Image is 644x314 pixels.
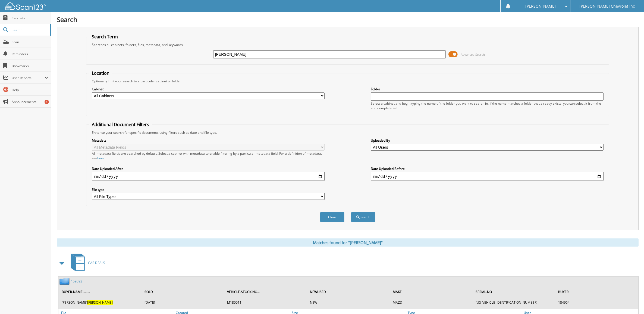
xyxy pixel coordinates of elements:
[92,87,325,91] label: Cabinet
[12,100,48,104] span: Announcements
[71,279,82,284] a: 159093
[92,151,325,160] div: All metadata fields are searched by default. Select a cabinet with metadata to enable filtering b...
[5,2,46,10] img: scan123-logo-white.svg
[45,100,49,104] div: 1
[12,28,48,32] span: Search
[89,34,121,40] legend: Search Term
[307,286,389,297] th: NEWUSED
[12,40,48,44] span: Scan
[371,101,604,110] div: Select a cabinet and begin typing the name of the folder you want to search in. If the name match...
[12,88,48,92] span: Help
[307,298,389,307] td: NEW
[12,52,48,56] span: Reminders
[579,5,635,8] span: [PERSON_NAME] Chevrolet Inc
[473,286,555,297] th: SERIAL-NO
[555,298,638,307] td: 184954
[88,260,105,265] span: CAR DEALS
[89,79,606,83] div: Optionally limit your search to a particular cabinet or folder
[371,172,604,181] input: end
[224,286,307,297] th: VEHICLE-STOCK-NO...
[12,64,48,68] span: Bookmarks
[89,42,606,47] div: Searches all cabinets, folders, files, metadata, and keywords
[59,298,141,307] td: [PERSON_NAME]
[68,252,105,273] a: CAR DEALS
[473,298,555,307] td: [US_VEHICLE_IDENTIFICATION_NUMBER]
[92,172,325,181] input: start
[12,76,45,80] span: User Reports
[57,238,639,247] div: Matches found for "[PERSON_NAME]"
[89,130,606,135] div: Enhance your search for specific documents using filters such as date and file type.
[89,122,152,128] legend: Additional Document Filters
[57,15,639,24] h1: Search
[390,298,472,307] td: MAZD
[525,5,556,8] span: [PERSON_NAME]
[142,298,224,307] td: [DATE]
[371,87,604,91] label: Folder
[461,52,485,57] span: Advanced Search
[92,166,325,171] label: Date Uploaded After
[320,212,344,222] button: Clear
[92,138,325,143] label: Metadata
[59,278,71,285] img: folder2.png
[390,286,472,297] th: MAKE
[97,156,104,160] a: here
[92,187,325,192] label: File type
[351,212,375,222] button: Search
[12,16,48,20] span: Cabinets
[555,286,638,297] th: BUYER
[87,300,113,305] span: [PERSON_NAME]
[371,166,604,171] label: Date Uploaded Before
[371,138,604,143] label: Uploaded By
[59,286,141,297] th: BUYER-NAME.........
[224,298,307,307] td: M180011
[89,70,112,76] legend: Location
[142,286,224,297] th: SOLD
